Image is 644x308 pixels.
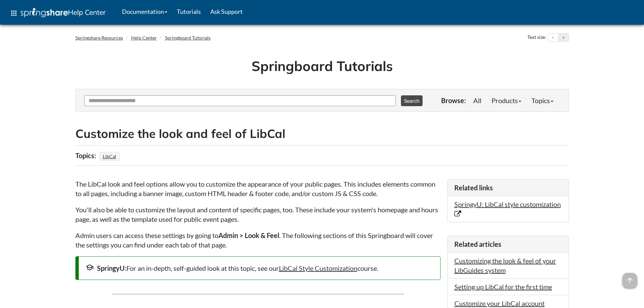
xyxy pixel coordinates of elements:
a: Topics [526,94,558,107]
a: Springboard Tutorials [165,35,211,41]
a: Documentation [117,3,172,20]
span: school [86,263,94,271]
span: Related articles [454,240,501,248]
span: arrow_upward [622,273,637,288]
a: Setting up LibCal for the first time [454,283,552,291]
h2: Customize the look and feel of LibCal [75,125,569,142]
button: Search [401,95,423,106]
a: All [468,94,486,107]
p: Admin users can access these settings by going to . The following sections of this Springboard wi... [75,231,440,250]
button: Decrease text size [548,33,558,42]
a: arrow_upward [622,274,637,282]
a: Springshare Resources [75,35,123,41]
a: SpringyU: LibCal style customization [454,200,561,218]
a: Customizing the look & feel of your LibGuides system [454,257,556,274]
a: LibCal [102,151,117,161]
strong: Admin > Look & Feel [218,231,279,239]
button: Increase text size [558,33,569,42]
a: Help Center [131,35,157,41]
strong: SpringyU: [97,264,126,272]
p: Browse: [441,96,466,105]
p: The LibCal look and feel options allow you to customize the appearance of your public pages. This... [75,179,440,198]
h1: Springboard Tutorials [80,56,564,75]
div: Topics: [75,149,98,162]
img: Springshare [21,8,68,17]
p: You'll also be able to customize the layout and content of specific pages, too. These include you... [75,205,440,224]
span: apps [10,9,18,17]
span: Help Center [68,8,106,17]
div: For an in-depth, self-guided look at this topic, see our course. [86,263,433,273]
div: Text size: [526,33,548,42]
a: Ask Support [206,3,247,20]
a: LibCal Style Customization [279,264,357,272]
span: Related links [454,184,493,192]
a: Products [486,94,526,107]
a: apps Help Center [5,3,111,23]
a: Tutorials [172,3,206,20]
